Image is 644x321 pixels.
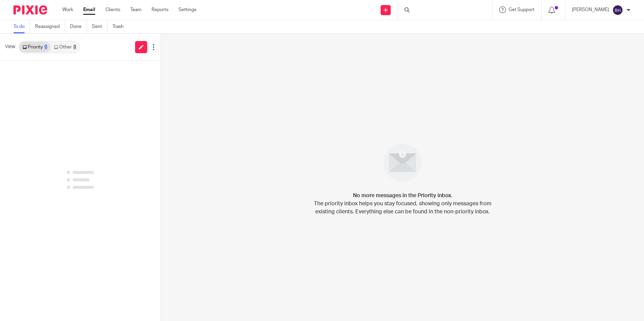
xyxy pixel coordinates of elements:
[13,20,30,33] a: To do
[70,20,87,33] a: Done
[105,6,120,13] a: Clients
[5,43,15,50] span: View
[35,20,65,33] a: Reassigned
[179,6,196,13] a: Settings
[152,6,168,13] a: Reports
[130,6,141,13] a: Team
[62,6,73,13] a: Work
[92,20,107,33] a: Sent
[44,45,47,49] div: 0
[379,139,426,186] img: image
[509,7,535,12] span: Get Support
[353,191,452,200] h4: No more messages in the Priority inbox.
[83,6,95,13] a: Email
[19,42,51,52] a: Priority0
[13,5,47,14] img: Pixie
[73,45,76,49] div: 0
[112,20,129,33] a: Trash
[313,200,492,216] p: The priority inbox helps you stay focused, showing only messages from existing clients. Everythin...
[51,42,79,52] a: Other0
[572,6,609,13] p: [PERSON_NAME]
[612,5,623,15] img: svg%3E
